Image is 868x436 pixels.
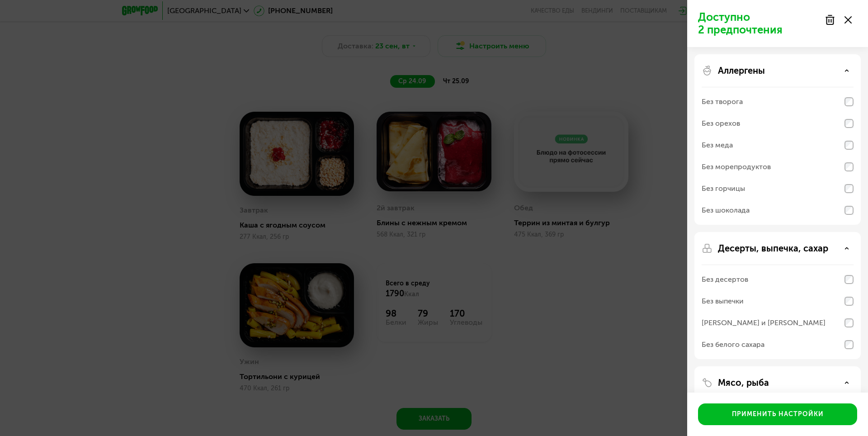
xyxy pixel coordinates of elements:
div: Применить настройки [732,410,824,419]
div: Без меда [702,140,733,151]
div: Без орехов [702,118,740,129]
p: Десерты, выпечка, сахар [718,243,828,254]
p: Доступно 2 предпочтения [698,11,819,36]
button: Применить настройки [698,403,857,425]
p: Аллергены [718,65,765,76]
div: Без шоколада [702,205,750,216]
div: Без выпечки [702,296,744,307]
div: Без белого сахара [702,339,764,350]
div: [PERSON_NAME] и [PERSON_NAME] [702,318,826,328]
p: Мясо, рыба [718,377,769,388]
div: Без морепродуктов [702,161,771,172]
div: Без десертов [702,274,748,285]
div: Без горчицы [702,183,745,194]
div: Без творога [702,96,743,107]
